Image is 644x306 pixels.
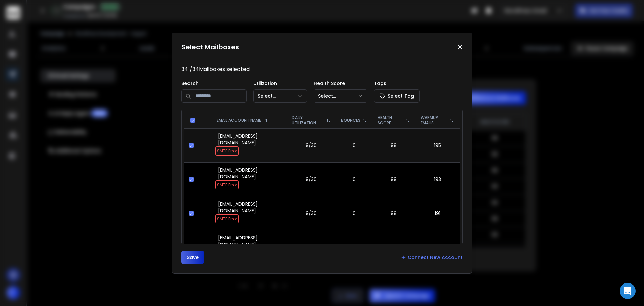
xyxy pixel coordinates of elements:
p: Health Score [314,80,367,87]
div: EMAIL ACCOUNT NAME [217,118,281,123]
p: [EMAIL_ADDRESS][DOMAIN_NAME] [218,133,282,146]
button: Save [181,251,204,264]
p: BOUNCES [341,118,360,123]
td: 9/30 [286,163,336,196]
button: Select... [314,89,367,103]
p: Search [181,80,247,87]
td: 9/30 [286,196,336,230]
h1: Select Mailboxes [181,42,239,52]
p: 0 [340,210,368,217]
td: 191 [415,196,460,230]
p: [EMAIL_ADDRESS][DOMAIN_NAME] [218,201,282,214]
p: WARMUP EMAILS [421,115,447,126]
td: 9/30 [286,230,336,264]
p: Tags [374,80,420,87]
p: HEALTH SCORE [378,115,403,126]
button: Select Tag [374,89,420,103]
p: [EMAIL_ADDRESS][DOMAIN_NAME] [218,167,282,180]
span: SMTP Error [215,146,239,156]
div: Open Intercom Messenger [620,283,636,299]
a: Connect New Account [401,254,463,261]
p: DAILY UTILIZATION [292,115,324,126]
td: 193 [415,163,460,196]
p: [EMAIL_ADDRESS][DOMAIN_NAME] [218,234,282,248]
span: SMTP Error [215,214,239,223]
td: 98 [372,129,415,163]
td: 190 [415,230,460,264]
td: 9/30 [286,129,336,163]
button: Select... [253,89,307,103]
td: 195 [415,129,460,163]
td: 99 [372,230,415,264]
td: 98 [372,196,415,230]
p: 34 / 34 Mailboxes selected [181,65,463,73]
p: 0 [340,142,368,149]
p: Utilization [253,80,307,87]
span: SMTP Error [215,180,239,189]
td: 99 [372,163,415,196]
p: 0 [340,176,368,183]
